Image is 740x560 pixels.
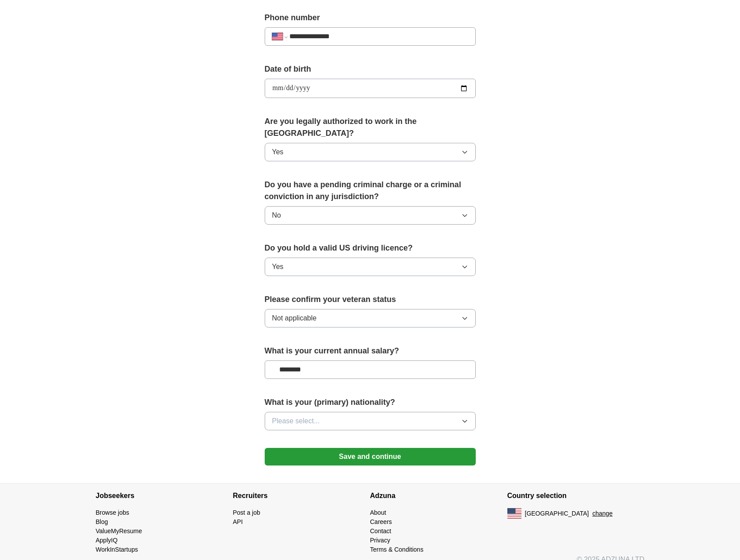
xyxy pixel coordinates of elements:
button: Yes [265,143,476,161]
label: Phone number [265,12,476,24]
a: Blog [96,518,108,525]
button: Please select... [265,412,476,430]
a: Privacy [370,537,390,544]
a: Post a job [233,509,260,516]
span: Please select... [272,416,320,426]
label: Date of birth [265,63,476,75]
span: [GEOGRAPHIC_DATA] [525,509,589,518]
h4: Country selection [507,484,645,508]
label: What is your (primary) nationality? [265,396,476,408]
button: No [265,206,476,225]
a: API [233,518,243,525]
a: WorkInStartups [96,546,138,553]
a: ValueMyResume [96,527,142,535]
label: What is your current annual salary? [265,345,476,357]
a: Contact [370,527,391,535]
label: Do you have a pending criminal charge or a criminal conviction in any jurisdiction? [265,179,476,203]
button: Not applicable [265,309,476,327]
button: Yes [265,258,476,276]
a: Terms & Conditions [370,546,423,553]
label: Do you hold a valid US driving licence? [265,242,476,254]
a: ApplyIQ [96,537,118,544]
button: Save and continue [265,448,476,465]
label: Are you legally authorized to work in the [GEOGRAPHIC_DATA]? [265,116,476,139]
a: Careers [370,518,392,525]
a: About [370,509,386,516]
span: Not applicable [272,313,317,324]
a: Browse jobs [96,509,129,516]
span: Yes [272,262,284,272]
img: US flag [507,508,521,519]
button: change [592,509,612,518]
span: No [272,210,281,221]
span: Yes [272,147,284,157]
label: Please confirm your veteran status [265,294,476,305]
